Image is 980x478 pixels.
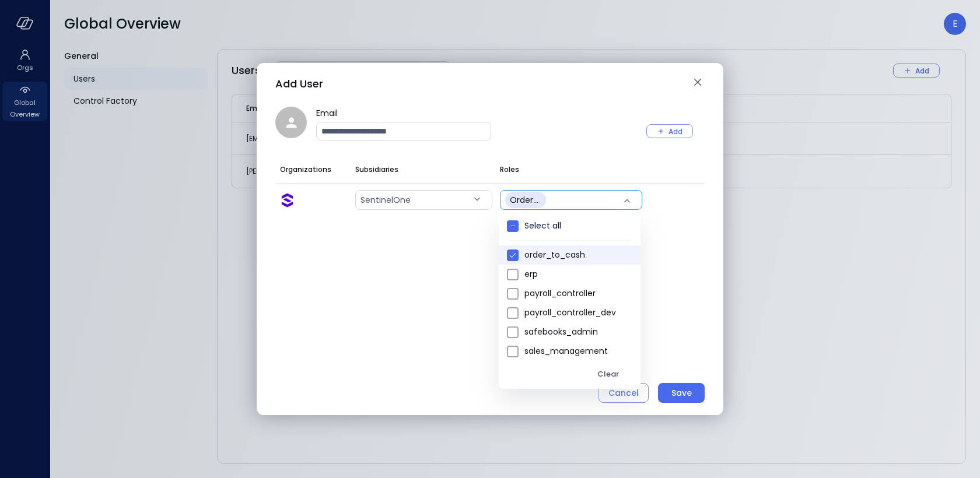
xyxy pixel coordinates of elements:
span: safebooks_admin [524,326,631,338]
div: Clear [597,368,619,381]
span: payroll_controller [524,287,631,300]
span: Select all [524,220,631,232]
span: erp [524,268,631,280]
button: Clear [584,364,631,384]
span: order_to_cash [524,249,631,261]
span: payroll_controller_dev [524,307,631,319]
span: sales_management [524,345,631,357]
